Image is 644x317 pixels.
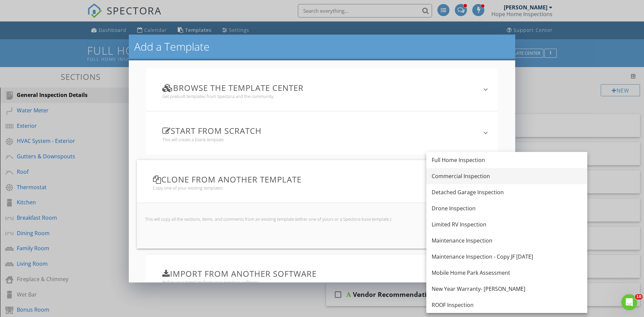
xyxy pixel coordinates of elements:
[432,156,582,164] div: Full Home Inspection
[482,129,490,137] i: keyboard_arrow_down
[162,279,474,285] div: Pull in your template from your previous software
[432,253,582,261] div: Maintenance Inspection - Copy JF [DATE]
[432,285,582,293] div: New Year Warranty- [PERSON_NAME]
[432,204,582,212] div: Drone Inspection
[153,185,483,191] div: Copy one of your existing templates
[635,294,643,300] span: 10
[432,269,582,277] div: Mobile Home Park Assessment
[162,137,474,142] div: This will create a blank template
[162,269,474,278] h3: Import from another software
[621,294,637,310] iframe: Intercom live chat
[142,216,502,222] div: This will copy all the sections, items, and comments from an existing template (either one of you...
[134,40,510,53] h2: Add a Template
[162,126,474,135] h3: Start from scratch
[162,94,474,99] div: Get prebuilt templates from Spectora and the community.
[432,172,582,180] div: Commercial Inspection
[162,83,474,92] h3: Browse the Template Center
[432,301,582,309] div: ROOF Inspection
[432,220,582,228] div: Limited RV Inspection
[432,188,582,196] div: Detached Garage Inspection
[432,236,582,245] div: Maintenance Inspection
[153,175,483,184] h3: Clone from another template
[482,86,490,94] i: keyboard_arrow_down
